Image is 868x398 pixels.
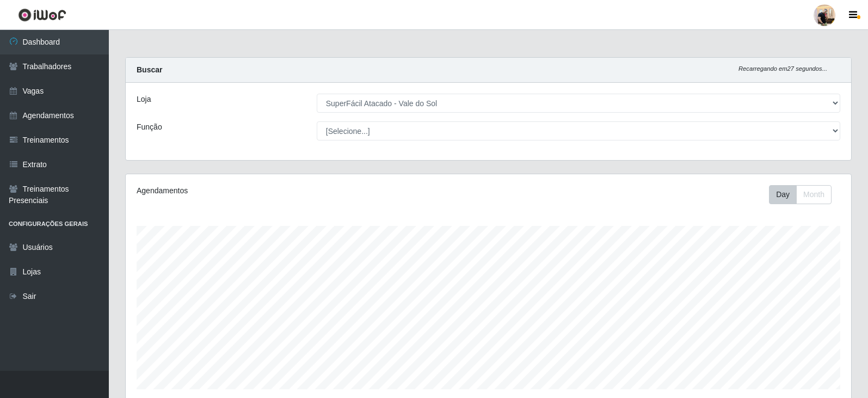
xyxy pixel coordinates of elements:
button: Day [769,185,797,204]
i: Recarregando em 27 segundos... [738,65,827,72]
button: Month [796,185,832,204]
div: Agendamentos [137,185,420,197]
label: Função [137,121,162,133]
div: Toolbar with button groups [769,185,840,204]
label: Loja [137,94,151,105]
strong: Buscar [137,65,162,74]
img: CoreUI Logo [18,8,66,22]
div: First group [769,185,832,204]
